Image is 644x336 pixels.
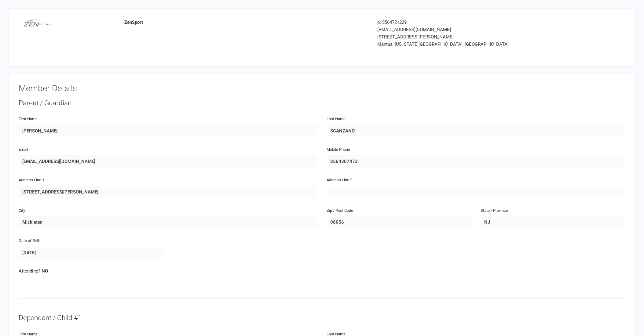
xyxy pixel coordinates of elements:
[19,146,28,153] label: Email
[19,208,25,214] label: City
[23,19,51,27] img: logo.png
[377,41,570,48] div: Mantua, [US_STATE][GEOGRAPHIC_DATA], [GEOGRAPHIC_DATA]
[481,208,508,214] label: State / Province
[19,116,38,122] label: First Name
[327,177,352,183] label: Address Line 2
[19,238,40,244] label: Date of Birth
[19,177,44,183] label: Address Line 1
[19,84,625,93] h3: Member Details
[377,33,570,41] div: [STREET_ADDRESS][PERSON_NAME]
[377,19,570,26] div: p: 8564721229
[42,268,48,274] strong: NO
[124,20,143,25] strong: ZenSport
[327,116,346,122] label: Last Name
[327,208,353,214] label: Zip / Post Code
[377,26,570,33] div: [EMAIL_ADDRESS][DOMAIN_NAME]
[327,146,350,153] label: Mobile Phone
[19,98,625,108] div: Parent / Guardian
[19,313,625,323] div: Dependant / Child #1
[19,268,40,274] span: Attending?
